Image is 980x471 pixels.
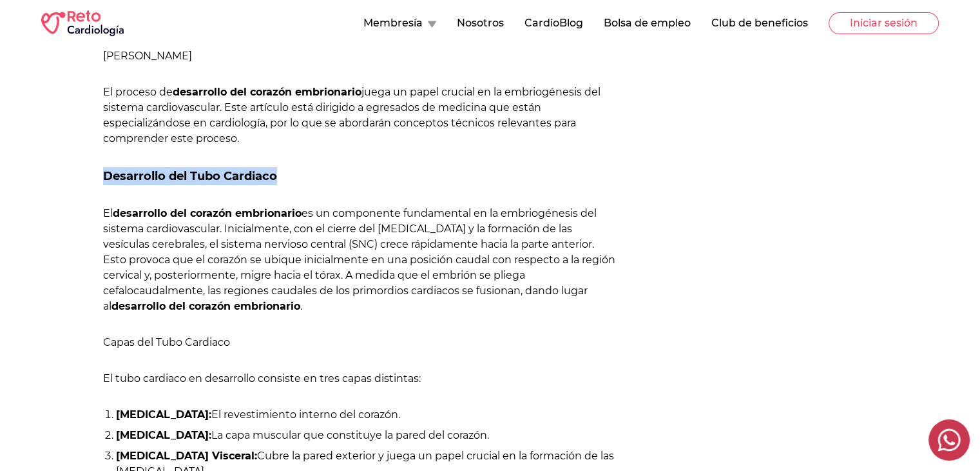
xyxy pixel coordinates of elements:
[457,15,504,31] button: Nosotros
[116,428,619,443] li: La capa muscular que constituye la pared del corazón.
[41,10,124,36] img: RETO Cardio Logo
[116,429,211,441] strong: [MEDICAL_DATA]:
[116,407,619,423] li: El revestimiento interno del corazón.
[116,450,257,462] strong: [MEDICAL_DATA] Visceral:
[103,85,619,146] p: El proceso de juega un papel crucial en la embriogénesis del sistema cardiovascular. Este artícul...
[103,335,619,350] h4: Capas del Tubo Cardiaco
[116,408,211,421] strong: [MEDICAL_DATA]:
[173,86,361,98] strong: desarrollo del corazón embrionario
[829,12,939,34] button: Iniciar sesión
[103,371,619,386] p: El tubo cardiaco en desarrollo consiste en tres capas distintas:
[711,15,808,31] button: Club de beneficios
[103,167,619,185] h3: Desarrollo del Tubo Cardiaco
[604,15,691,31] button: Bolsa de empleo
[524,15,583,31] button: CardioBlog
[103,48,619,64] p: [PERSON_NAME]
[111,300,300,312] strong: desarrollo del corazón embrionario
[103,206,619,314] p: El es un componente fundamental en la embriogénesis del sistema cardiovascular. Inicialmente, con...
[363,15,436,31] button: Membresía
[113,207,302,219] strong: desarrollo del corazón embrionario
